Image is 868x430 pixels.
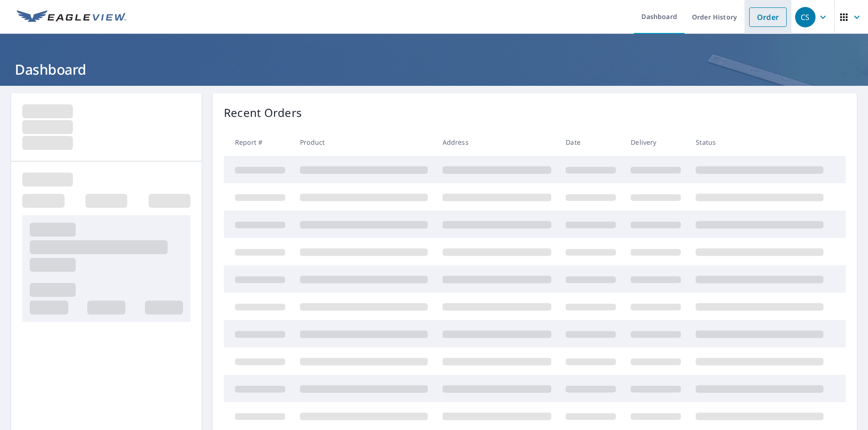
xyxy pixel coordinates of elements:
[623,128,688,156] th: Delivery
[17,10,126,24] img: EV Logo
[435,128,559,156] th: Address
[11,60,857,79] h1: Dashboard
[558,128,623,156] th: Date
[293,128,435,156] th: Product
[224,128,293,156] th: Report #
[688,128,831,156] th: Status
[224,104,302,121] p: Recent Orders
[795,7,816,27] div: CS
[749,7,787,27] a: Order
